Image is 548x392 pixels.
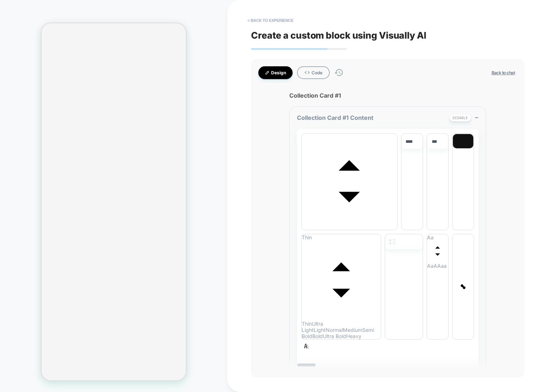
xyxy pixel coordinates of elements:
span: transform [427,234,448,269]
span: fontWeight [302,234,381,339]
span: Collection Card #1 [289,92,486,99]
button: Italic [315,343,320,349]
button: Back to chat [489,70,517,76]
button: Design [258,66,293,79]
button: Strike [331,343,336,349]
button: Code [297,66,330,79]
span: font [302,224,397,230]
button: Underline [323,343,328,349]
img: line height [389,239,396,245]
span: Create a custom block using Visually AI [251,30,524,41]
button: Ordered list [339,343,344,349]
span: Collection Card #1 Content [297,114,373,121]
button: Right to Left [355,343,360,349]
button: Bullet list [347,343,352,349]
button: < Back to experience [244,15,297,26]
button: Disable [449,114,471,122]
